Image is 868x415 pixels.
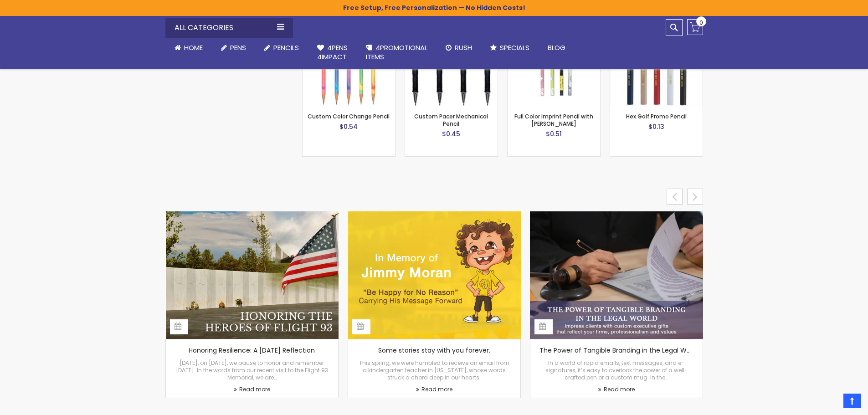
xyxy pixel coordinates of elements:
[378,346,490,355] a: Some stories stay with you forever.
[626,113,687,120] a: Hex Golf Promo Pencil
[348,211,521,339] img: 4_Blog_August_4Pens_Jimmy_Moran.jpg
[481,38,539,58] a: Specials
[598,386,635,393] a: Read more
[366,43,427,61] span: 4PROMOTIONAL ITEMS
[175,359,329,382] div: [DATE], on [DATE], we pause to honor and remember [DATE]. In the words from our recent visit to t...
[416,386,452,393] a: Read more
[165,211,339,339] img: Patriots-Day2.jpg
[308,38,357,67] a: 4Pens4impact
[604,385,635,393] span: Read more
[189,346,315,355] a: Honoring Resilience: A [DATE] Reflection
[699,18,703,27] span: 0
[339,122,358,131] span: $0.54
[539,359,693,382] div: In a world of rapid emails, text messages, and e-signatures, it’s easy to overlook the power of a...
[165,18,293,38] div: All Categories
[273,43,299,52] span: Pencils
[184,43,203,52] span: Home
[514,113,593,128] a: Full Color Imprint Pencil with [PERSON_NAME]
[317,43,348,61] span: 4Pens 4impact
[357,359,511,382] div: This spring, we were humbled to receive an email from a kindergarten teacher in [US_STATE], whose...
[255,38,308,58] a: Pencils
[308,113,390,120] a: Custom Color Change Pencil
[539,346,699,355] a: The Power of Tangible Branding in the Legal World
[165,38,212,58] a: Home
[648,122,664,131] span: $0.13
[548,43,565,52] span: Blog
[421,385,452,393] span: Read more
[230,43,246,52] span: Pens
[437,38,481,58] a: Rush
[442,129,460,138] span: $0.45
[500,43,529,52] span: Specials
[357,38,437,67] a: 4PROMOTIONALITEMS
[212,38,255,58] a: Pens
[546,129,562,138] span: $0.51
[539,38,575,58] a: Blog
[530,211,703,339] img: The_Power_of_Tangible_Branding_in_the_Legal_World.jpg
[687,19,703,35] a: 0
[687,189,703,205] div: next
[414,113,488,128] a: Custom Pacer Mechanical Pencil
[455,43,472,52] span: Rush
[843,394,861,408] a: Top
[239,385,270,393] span: Read more
[667,189,683,205] div: prev
[234,386,270,393] a: Read more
